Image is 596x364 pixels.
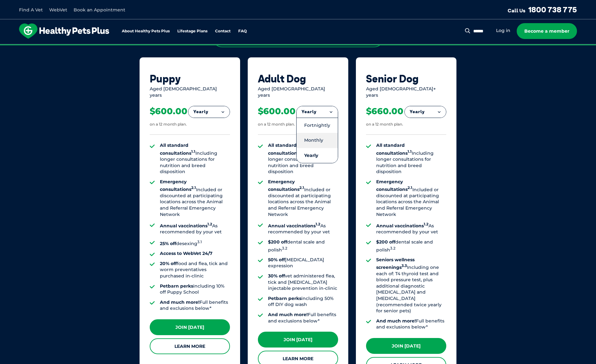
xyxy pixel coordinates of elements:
sup: 1.1 [408,149,412,154]
div: $600.00 [150,106,187,117]
strong: Petbarn perks [160,283,193,289]
sup: 1.2 [424,222,429,226]
strong: Seniors wellness screenings [376,257,415,270]
a: Find A Vet [19,7,43,13]
li: As recommended by your vet [160,221,230,235]
a: Lifestage Plans [177,29,207,33]
a: FAQ [238,29,247,33]
sup: 1.2 [207,222,212,226]
a: About Healthy Pets Plus [122,29,170,33]
button: Yearly [188,106,230,118]
strong: Emergency consultations [268,179,304,192]
li: As recommended by your vet [268,221,338,235]
button: Yearly [297,106,338,118]
a: Join [DATE] [150,319,230,335]
li: As recommended by your vet [376,221,446,235]
button: Yearly [405,106,446,118]
li: dental scale and polish [268,239,338,253]
li: food and flea, tick and worm preventatives purchased in-clinic [160,261,230,279]
div: on a 12 month plan. [366,122,403,127]
li: Including longer consultations for nutrition and breed disposition [268,142,338,175]
strong: And much more! [160,299,200,305]
div: Puppy [150,73,230,85]
strong: Emergency consultations [376,179,412,192]
a: Contact [215,29,231,33]
strong: 50% off [268,257,285,263]
div: $660.00 [366,106,403,117]
li: Included or discounted at participating locations across the Animal and Referral Emergency Network [268,179,338,218]
img: hpp-logo [19,23,109,39]
strong: 30% off [268,273,285,279]
li: [MEDICAL_DATA] expression [268,257,338,269]
div: Aged [DEMOGRAPHIC_DATA] years [150,86,230,98]
li: Full benefits and exclusions below* [160,299,230,312]
a: Call Us1800 738 775 [508,5,577,14]
a: Book an Appointment [74,7,125,13]
a: WebVet [49,7,67,13]
sup: 2.1 [299,186,304,190]
li: including 10% off Puppy School [160,283,230,296]
span: Call Us [508,7,526,14]
strong: All standard consultations [376,142,412,156]
li: Included or discounted at participating locations across the Animal and Referral Emergency Network [160,179,230,218]
sup: 2.1 [191,186,196,190]
div: on a 12 month plan. [258,122,295,127]
li: Full benefits and exclusions below* [268,312,338,324]
li: Included or discounted at participating locations across the Animal and Referral Emergency Network [376,179,446,218]
li: including 50% off DIY dog wash [268,296,338,308]
sup: 3.2 [282,246,287,250]
li: dental scale and polish [376,239,446,253]
sup: 1.2 [316,222,320,226]
div: Adult Dog [258,73,338,85]
strong: Emergency consultations [160,179,196,192]
div: Aged [DEMOGRAPHIC_DATA] years [258,86,338,98]
li: Yearly [297,148,338,163]
li: Including one each of: T4 thyroid test and blood pressure test, plus additional diagnostic [MEDIC... [376,257,446,314]
li: Full benefits and exclusions below* [376,318,446,330]
strong: 20% off [160,261,177,266]
li: vet administered flea, tick and [MEDICAL_DATA] injectable prevention in-clinic [268,273,338,292]
button: Search [464,28,472,34]
div: $600.00 [258,106,296,117]
a: Join [DATE] [258,332,338,348]
strong: $200 off [376,239,395,245]
sup: 3.3 [402,263,407,268]
li: Including longer consultations for nutrition and breed disposition [376,142,446,175]
strong: 25% off [160,241,176,246]
sup: 1.1 [191,149,195,154]
strong: All standard consultations [268,142,304,156]
strong: And much more! [376,318,416,324]
strong: Petbarn perks [268,296,301,301]
strong: $200 off [268,239,287,245]
a: Log in [496,28,510,34]
li: Monthly [297,133,338,148]
sup: 3.1 [197,240,202,244]
strong: And much more! [268,312,308,317]
sup: 3.2 [390,246,396,250]
strong: Annual vaccinations [268,223,320,229]
a: Join [DATE] [366,338,446,354]
div: Aged [DEMOGRAPHIC_DATA]+ years [366,86,446,98]
div: on a 12 month plan. [150,122,187,127]
span: Proactive, preventative wellness program designed to keep your pet healthier and happier for longer [180,44,416,50]
a: Learn More [150,338,230,354]
strong: All standard consultations [160,142,195,156]
strong: Annual vaccinations [376,223,429,229]
a: Become a member [517,23,577,39]
sup: 2.1 [408,186,412,190]
li: Fortnightly [297,118,338,133]
strong: Annual vaccinations [160,223,212,229]
strong: Access to WebVet 24/7 [160,250,213,256]
li: desexing [160,239,230,247]
li: Including longer consultations for nutrition and breed disposition [160,142,230,175]
div: Senior Dog [366,73,446,85]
